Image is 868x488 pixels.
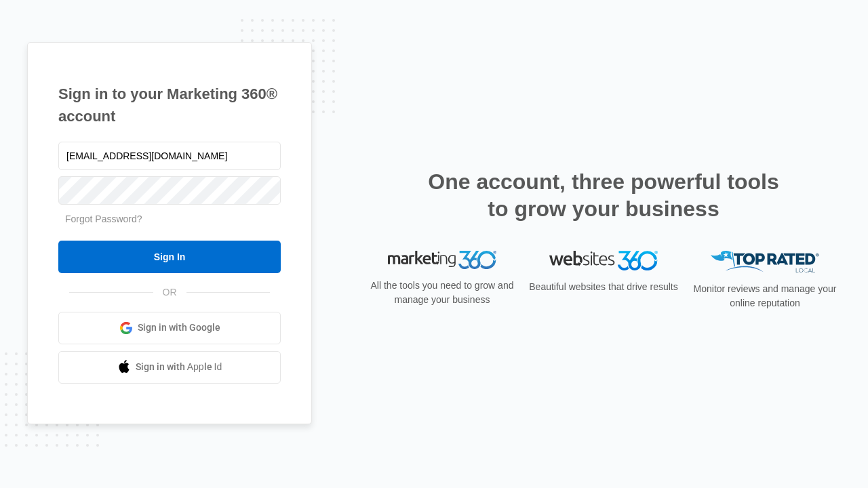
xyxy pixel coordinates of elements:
[58,142,281,170] input: Email
[58,241,281,273] input: Sign In
[58,351,281,384] a: Sign in with Apple Id
[366,279,518,307] p: All the tools you need to grow and manage your business
[138,321,220,335] span: Sign in with Google
[58,312,281,344] a: Sign in with Google
[528,280,679,294] p: Beautiful websites that drive results
[65,213,142,224] a: Forgot Password?
[58,83,281,127] h1: Sign in to your Marketing 360® account
[711,251,819,273] img: Top Rated Local
[424,168,783,222] h2: One account, three powerful tools to grow your business
[549,251,658,270] img: Websites 360
[388,251,496,270] img: Marketing 360
[153,285,186,300] span: OR
[136,360,222,374] span: Sign in with Apple Id
[689,282,841,310] p: Monitor reviews and manage your online reputation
